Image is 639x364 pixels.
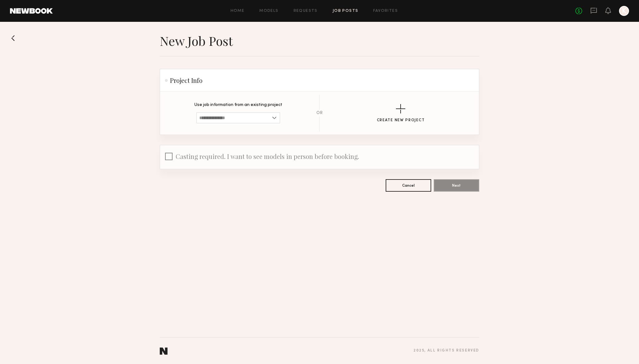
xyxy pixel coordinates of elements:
[160,33,233,49] h1: New Job Post
[373,9,398,13] a: Favorites
[259,9,278,13] a: Models
[377,104,425,122] button: Create New Project
[231,9,245,13] a: Home
[377,118,425,122] div: Create New Project
[165,77,202,84] h2: Project Info
[413,349,479,353] div: 2025 , all rights reserved
[294,9,318,13] a: Requests
[333,9,359,13] a: Job Posts
[434,179,479,192] button: Next
[316,111,323,115] div: OR
[176,152,359,160] span: Casting required. I want to see models in person before booking.
[194,103,282,107] p: Use job information from an existing project
[386,179,431,192] button: Cancel
[619,6,629,16] a: K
